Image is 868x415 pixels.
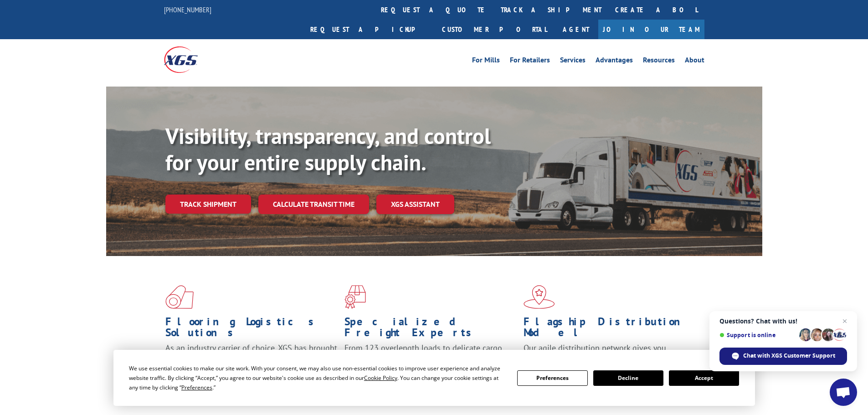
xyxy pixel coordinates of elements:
button: Accept [669,370,739,386]
h1: Specialized Freight Experts [344,316,517,343]
div: We use essential cookies to make our site work. With your consent, we may also use non-essential ... [129,364,506,392]
a: Join Our Team [598,20,704,39]
span: Our agile distribution network gives you nationwide inventory management on demand. [524,343,691,364]
span: Cookie Policy [364,374,397,382]
a: XGS ASSISTANT [376,195,454,214]
span: Close chat [839,316,850,327]
span: Chat with XGS Customer Support [743,352,835,360]
a: Customer Portal [435,20,554,39]
a: Services [560,56,586,67]
h1: Flooring Logistics Solutions [165,316,338,343]
a: Agent [554,20,598,39]
div: Open chat [830,379,857,406]
button: Preferences [517,370,587,386]
img: xgs-icon-flagship-distribution-model-red [524,285,555,309]
span: Support is online [719,332,796,338]
a: Track shipment [165,195,251,214]
a: Advantages [596,56,633,67]
a: About [685,56,704,67]
span: Questions? Chat with us! [719,318,847,325]
a: Resources [643,56,675,67]
span: As an industry carrier of choice, XGS has brought innovation and dedication to flooring logistics... [165,343,337,375]
a: For Mills [472,56,500,67]
div: Chat with XGS Customer Support [719,348,847,365]
a: Request a pickup [303,20,435,39]
a: For Retailers [510,56,550,67]
img: xgs-icon-focused-on-flooring-red [344,285,366,309]
a: [PHONE_NUMBER] [164,5,211,14]
div: Cookie Consent Prompt [113,350,755,406]
span: Preferences [181,384,212,391]
img: xgs-icon-total-supply-chain-intelligence-red [165,285,194,309]
button: Decline [593,370,663,386]
b: Visibility, transparency, and control for your entire supply chain. [165,122,491,176]
p: From 123 overlength loads to delicate cargo, our experienced staff knows the best way to move you... [344,343,517,383]
h1: Flagship Distribution Model [524,316,696,343]
a: Calculate transit time [258,195,369,214]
